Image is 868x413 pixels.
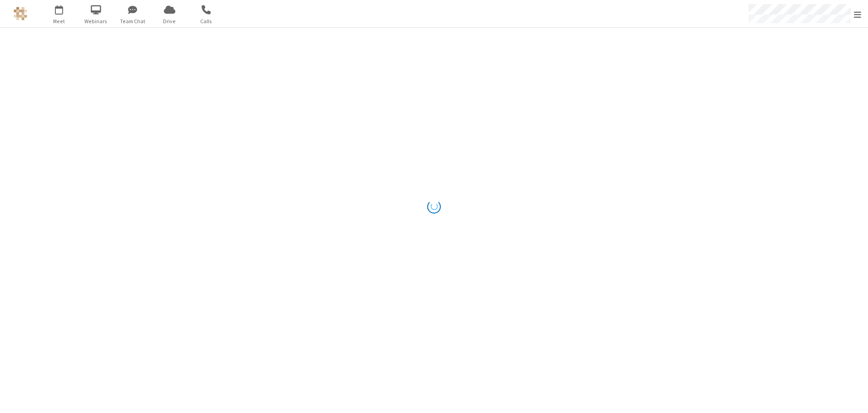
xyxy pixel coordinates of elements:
[153,17,187,25] span: Drive
[42,17,76,25] span: Meet
[14,7,27,20] img: QA Selenium DO NOT DELETE OR CHANGE
[79,17,113,25] span: Webinars
[116,17,150,25] span: Team Chat
[189,17,223,25] span: Calls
